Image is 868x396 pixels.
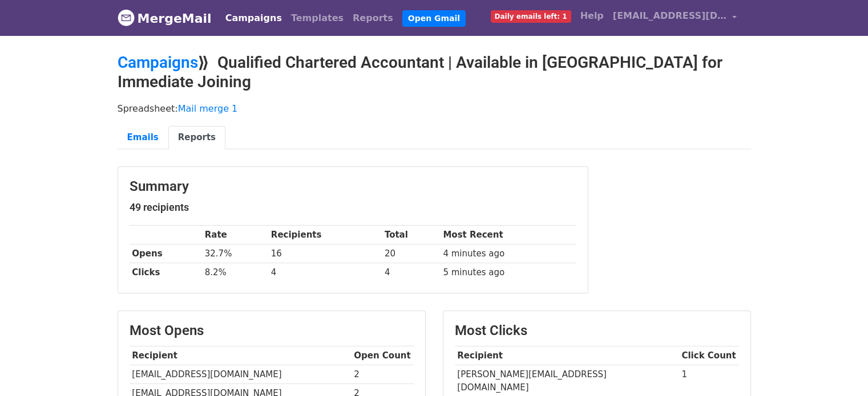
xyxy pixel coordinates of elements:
[130,263,202,282] th: Clicks
[178,103,238,114] a: Mail merge 1
[221,7,286,30] a: Campaigns
[811,341,868,396] iframe: Chat Widget
[202,244,268,263] td: 32.7%
[576,5,608,27] a: Help
[130,346,352,365] th: Recipient
[679,346,739,365] th: Click Count
[613,9,727,23] span: [EMAIL_ADDRESS][DOMAIN_NAME]
[202,226,268,244] th: Rate
[286,7,348,30] a: Templates
[202,263,268,282] td: 8.2%
[118,103,751,115] p: Spreadsheet:
[382,263,441,282] td: 4
[118,6,212,30] a: MergeMail
[130,244,202,263] th: Opens
[486,5,576,27] a: Daily emails left: 1
[118,53,198,72] a: Campaigns
[455,346,679,365] th: Recipient
[130,365,352,384] td: [EMAIL_ADDRESS][DOMAIN_NAME]
[268,226,382,244] th: Recipients
[382,244,441,263] td: 20
[118,53,751,91] h2: ⟫ Qualified Chartered Accountant | Available in [GEOGRAPHIC_DATA] for Immediate Joining
[402,10,466,27] a: Open Gmail
[118,126,168,149] a: Emails
[441,244,576,263] td: 4 minutes ago
[268,263,382,282] td: 4
[608,5,742,31] a: [EMAIL_ADDRESS][DOMAIN_NAME]
[268,244,382,263] td: 16
[455,322,739,339] h3: Most Clicks
[130,178,576,195] h3: Summary
[130,322,414,339] h3: Most Opens
[352,365,414,384] td: 2
[130,201,576,214] h5: 49 recipients
[352,346,414,365] th: Open Count
[382,226,441,244] th: Total
[118,9,135,26] img: MergeMail logo
[441,263,576,282] td: 5 minutes ago
[348,7,398,30] a: Reports
[168,126,225,149] a: Reports
[491,10,571,23] span: Daily emails left: 1
[441,226,576,244] th: Most Recent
